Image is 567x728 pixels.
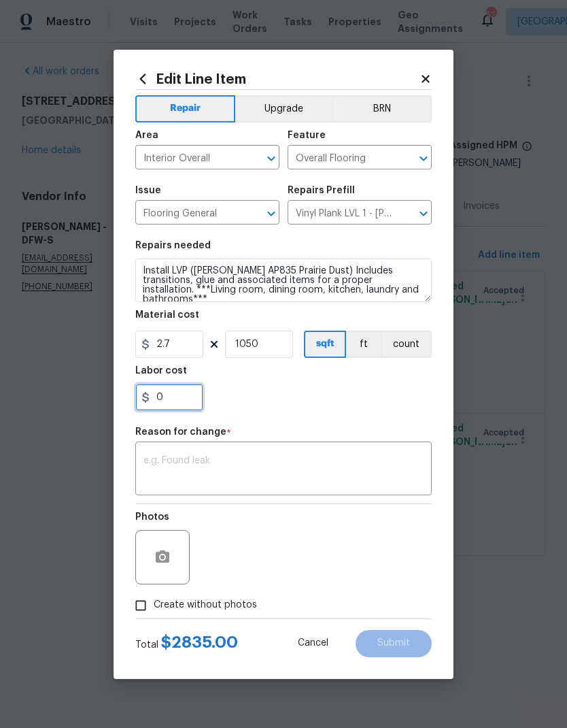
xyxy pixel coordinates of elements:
span: Submit [377,638,410,648]
button: Open [414,149,433,168]
textarea: Install LVP ([PERSON_NAME] AP835 Prairie Dust) Includes transitions, glue and associated items fo... [135,259,432,302]
span: $ 2835.00 [161,634,238,650]
h5: Repairs needed [135,241,211,250]
h5: Material cost [135,310,199,320]
h2: Edit Line Item [135,71,419,86]
h5: Area [135,131,158,140]
h5: Issue [135,186,161,195]
h5: Feature [288,131,326,140]
span: Cancel [298,638,328,648]
h5: Labor cost [135,366,187,376]
button: count [381,331,432,358]
button: Open [414,204,433,223]
button: ft [346,331,381,358]
button: Upgrade [235,95,332,122]
button: sqft [304,331,346,358]
button: Repair [135,95,235,122]
button: Open [262,204,281,223]
div: Total [135,635,238,652]
span: Create without photos [154,598,257,612]
button: Cancel [276,630,350,657]
button: Open [262,149,281,168]
button: Submit [356,630,432,657]
h5: Reason for change [135,427,226,437]
h5: Photos [135,512,169,522]
button: BRN [332,95,432,122]
h5: Repairs Prefill [288,186,355,195]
